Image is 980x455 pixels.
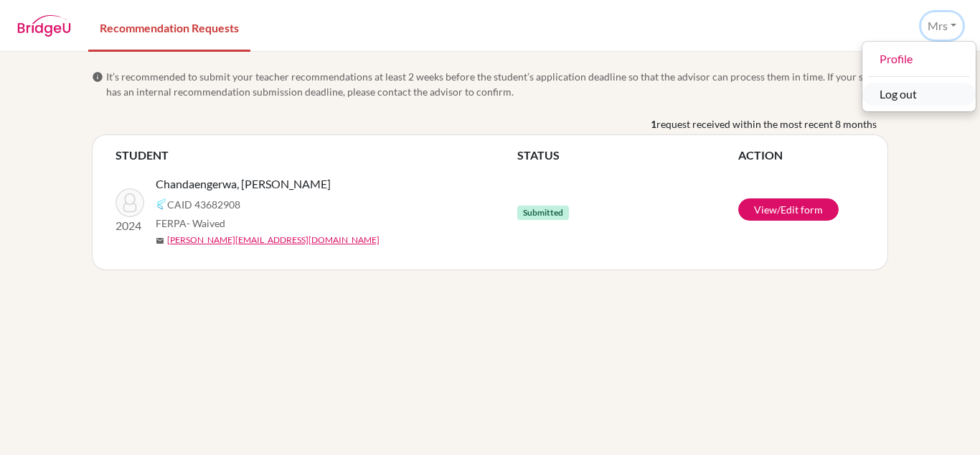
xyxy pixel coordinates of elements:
b: 1 [651,116,656,132]
a: View/Edit form [738,198,839,221]
p: 2024 [116,217,144,234]
th: ACTION [738,147,864,164]
span: It’s recommended to submit your teacher recommendations at least 2 weeks before the student’s app... [106,69,888,99]
div: Mrs [862,41,976,112]
th: STUDENT [116,147,517,164]
span: info [92,71,103,83]
span: Chandaengerwa, [PERSON_NAME] [156,175,331,193]
span: request received within the most recent 8 months [656,116,877,132]
span: CAID 43682908 [167,197,240,212]
a: Profile [862,47,976,70]
img: BridgeU logo [17,15,71,37]
span: Submitted [517,206,569,220]
span: mail [156,236,164,245]
a: Recommendation Requests [88,2,250,52]
a: [PERSON_NAME][EMAIL_ADDRESS][DOMAIN_NAME] [167,234,380,247]
button: Log out [862,83,976,106]
span: FERPA [156,216,225,231]
th: STATUS [517,147,738,164]
img: Common App logo [156,198,167,210]
span: - Waived [187,217,225,229]
img: Chandaengerwa, Tanaka [116,188,144,217]
button: Mrs [921,12,963,40]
